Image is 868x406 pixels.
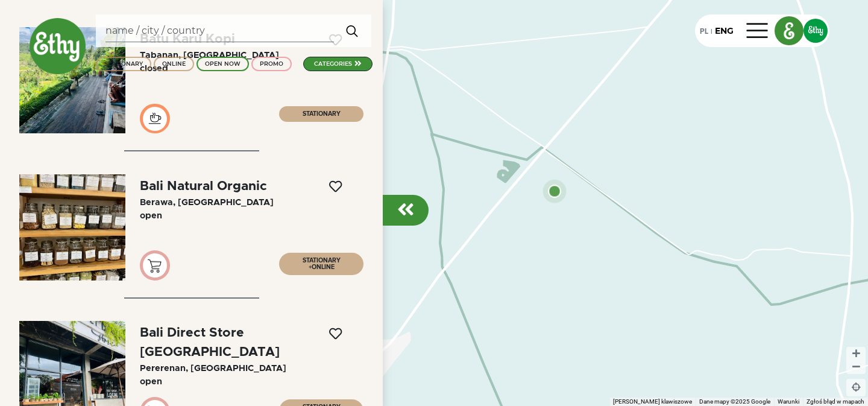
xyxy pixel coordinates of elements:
[29,17,86,75] img: ethy-logo
[140,326,280,358] div: Bali Direct Store [GEOGRAPHIC_DATA]
[708,27,715,37] div: |
[105,19,334,42] input: Search
[613,398,692,406] button: Skróty klawiszowe
[140,364,286,373] span: Pererenan, [GEOGRAPHIC_DATA]
[778,398,799,405] a: Warunki (otwiera się w nowej karcie)
[699,398,770,405] span: Dane mapy ©2025 Google
[140,211,162,220] span: Open
[104,60,143,68] div: STATIONARY
[140,180,267,192] div: Bali Natural Organic
[205,60,241,68] div: OPEN NOW
[260,60,283,68] div: PROMO
[807,398,864,405] a: Zgłoś błąd w mapach
[775,17,803,45] img: logo_e.png
[303,111,341,117] span: STATIONARY
[314,60,352,68] div: categories
[715,25,734,37] div: ENG
[140,64,168,73] span: closed
[312,264,335,270] span: ONLINE
[700,24,708,37] div: PL
[162,60,186,68] div: ONLINE
[303,258,341,264] span: STATIONARY
[140,198,274,207] span: Berawa, [GEOGRAPHIC_DATA]
[341,19,363,43] img: search.svg
[309,264,312,270] span: +
[140,377,162,386] span: Open
[140,51,279,60] span: Tabanan, [GEOGRAPHIC_DATA]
